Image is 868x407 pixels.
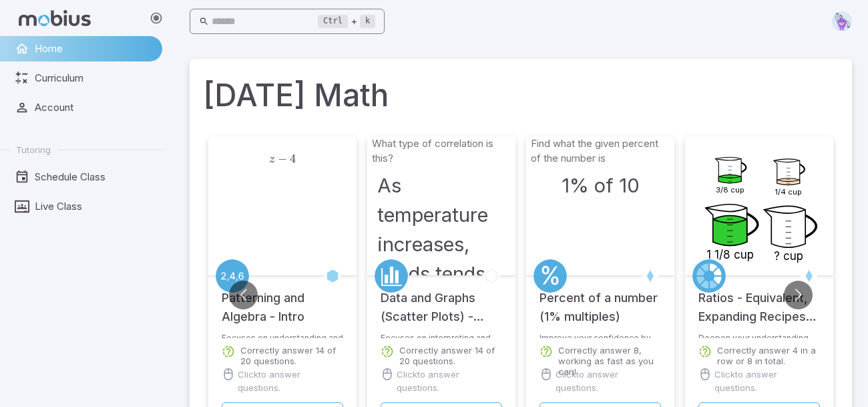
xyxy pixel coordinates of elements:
a: Rates/Ratios [692,259,726,293]
kbd: Ctrl [318,15,348,28]
p: Click to answer questions. [397,368,502,394]
span: Live Class [35,199,153,214]
a: Data/Graphing [375,259,408,293]
span: Home [35,41,153,56]
span: − [278,152,287,166]
h5: Percent of a number (1% multiples) [539,275,661,326]
p: Focuses on understanding and extending number patterns with algebra. [222,333,343,338]
p: Find what the given percent of the number is [531,136,670,166]
text: 3/8 cup [716,185,744,194]
span: z [269,154,274,165]
h1: [DATE] Math [203,72,839,118]
h3: 1% of 10 [562,171,640,200]
div: + [318,13,375,29]
p: Correctly answer 14 of 20 questions. [399,345,502,366]
p: Correctly answer 14 of 20 questions. [240,345,343,366]
p: Click to answer questions. [714,368,820,394]
h5: Data and Graphs (Scatter Plots) - Intro [381,275,502,326]
p: Improve your confidence by testing your speed on simpler questions. [539,333,661,338]
text: ? cup [774,249,803,263]
h3: As temperature increases, seeds tends to decrease [377,171,505,318]
p: Focuses on interpreting and discussing data on a scatter plot. [381,333,502,338]
span: 4 [290,152,296,166]
button: Go to next slide [784,281,813,309]
p: Correctly answer 8, working as fast as you can! [558,345,661,377]
span: Curriculum [35,71,153,86]
span: Schedule Class [35,170,153,184]
h5: Ratios - Equivalent, Expanding Recipes with Integer Multiples - Fractions [698,275,820,326]
p: Click to answer questions. [238,368,343,394]
p: Correctly answer 4 in a row or 8 in total. [717,345,820,366]
p: Click to answer questions. [556,368,661,394]
kbd: k [360,15,375,28]
button: Go to previous slide [229,281,258,309]
img: pentagon.svg [832,11,852,31]
h5: Patterning and Algebra - Intro [222,275,343,326]
text: 1/4 cup [775,187,802,196]
p: What type of correlation is this? [372,136,511,166]
a: Percentages [533,259,567,293]
p: Deepen your understanding by focusing on one area. [698,333,820,338]
a: Patterning [216,259,249,293]
span: Tutoring [16,144,51,156]
text: 1 1/8 cup [706,248,754,261]
span: Account [35,100,153,115]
